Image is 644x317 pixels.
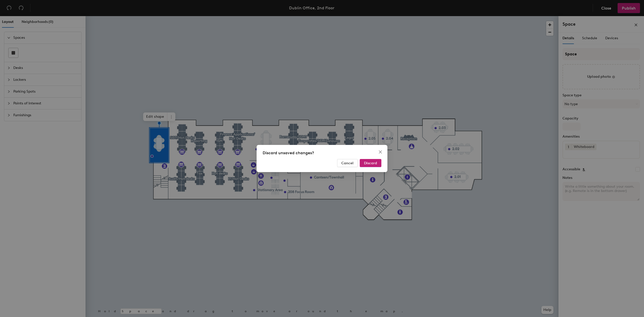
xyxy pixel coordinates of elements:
[263,150,381,156] div: Discard unsaved changes?
[364,161,377,165] span: Discard
[341,161,353,165] span: Cancel
[378,150,382,154] span: close
[376,150,384,154] span: Close
[360,159,381,167] button: Discard
[376,148,384,156] button: Close
[337,159,358,167] button: Cancel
